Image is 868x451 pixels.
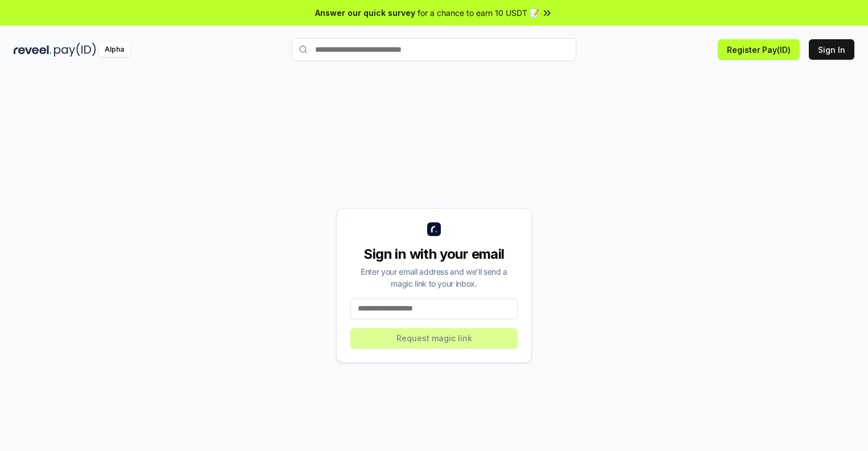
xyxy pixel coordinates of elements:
span: Answer our quick survey [315,7,415,19]
div: Enter your email address and we’ll send a magic link to your inbox. [350,266,518,289]
button: Register Pay(ID) [718,39,800,60]
img: logo_small [427,222,441,236]
div: Alpha [98,43,130,57]
span: for a chance to earn 10 USDT 📝 [418,7,539,19]
button: Sign In [809,39,854,60]
img: pay_id [54,43,96,57]
div: Sign in with your email [350,245,518,263]
img: reveel_dark [14,43,52,57]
